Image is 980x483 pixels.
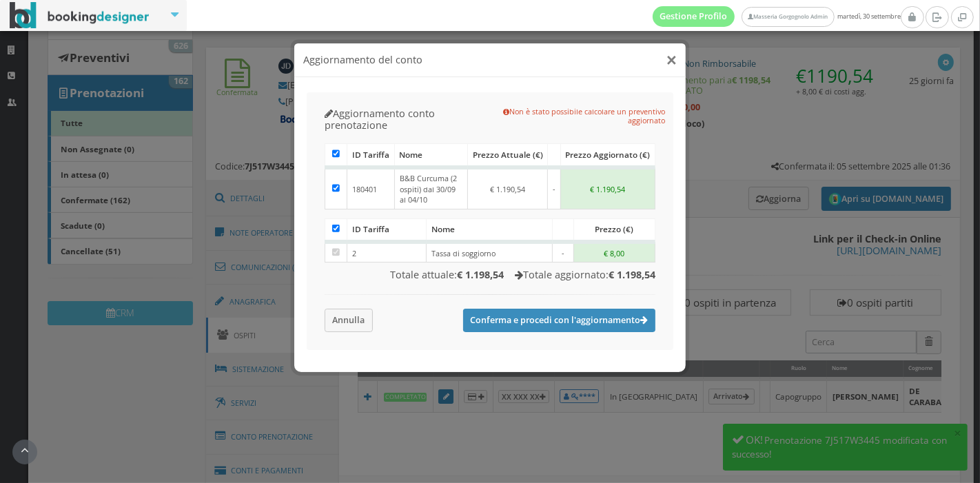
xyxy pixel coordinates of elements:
b: € 1.198,54 [609,268,655,281]
img: BookingDesigner.com [10,2,150,29]
div: Nome [427,219,551,240]
span: martedì, 30 settembre [653,6,901,27]
td: € 1.190,54 [560,167,655,209]
td: - [552,242,573,263]
button: Annulla [325,309,374,331]
td: 2 [347,242,427,263]
td: B&B Curcuma (2 ospiti) dal 30/09 al 04/10 [394,167,467,209]
td: 180401 [347,167,395,209]
td: Tassa di soggiorno [427,242,552,263]
a: Gestione Profilo [653,6,735,27]
div: ID Tariffa [347,219,426,240]
a: Masseria Gorgognolo Admin [742,7,834,27]
b: € 1.198,54 [457,268,504,281]
td: - [548,167,560,209]
td: € 8,00 [573,242,655,263]
td: € 1.190,54 [467,167,548,209]
h4: Totale attuale: Totale aggiornato: [325,269,656,280]
button: Conferma e procedi con l'aggiornamento [463,309,656,332]
div: Prezzo (€) [574,219,655,240]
